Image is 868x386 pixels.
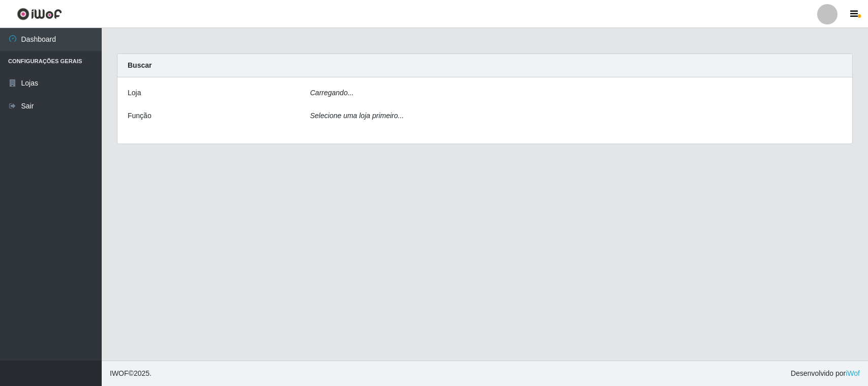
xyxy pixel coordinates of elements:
i: Selecione uma loja primeiro... [310,112,404,120]
span: Desenvolvido por [791,368,860,379]
label: Loja [128,88,141,98]
span: IWOF [110,369,129,377]
span: © 2025 . [110,368,152,379]
img: CoreUI Logo [17,8,62,20]
strong: Buscar [128,61,152,69]
a: iWof [846,369,860,377]
label: Função [128,111,152,121]
i: Carregando... [310,89,354,97]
